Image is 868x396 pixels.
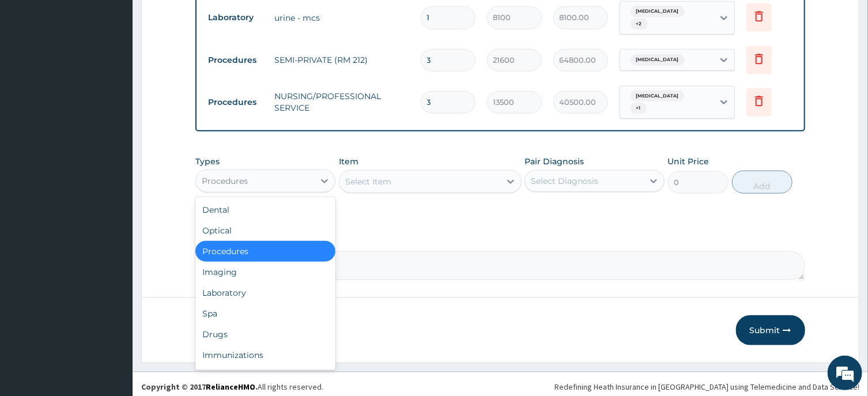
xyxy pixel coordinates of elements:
div: Others [195,365,335,386]
td: NURSING/PROFESSIONAL SERVICE [269,85,414,119]
div: Imaging [195,262,335,282]
button: Submit [736,315,805,345]
label: Item [339,156,358,167]
span: We're online! [67,122,159,239]
div: Procedures [195,241,335,262]
div: Minimize live chat window [189,6,217,33]
div: Spa [195,303,335,324]
span: [MEDICAL_DATA] [631,90,685,102]
img: d_794563401_company_1708531726252_794563401 [21,58,47,86]
div: Dental [195,199,335,220]
td: Procedures [202,50,269,71]
div: Select Diagnosis [531,175,598,187]
label: Pair Diagnosis [524,156,584,167]
strong: Copyright © 2017 . [141,382,258,392]
span: + 1 [631,103,647,114]
span: + 2 [631,18,648,30]
button: Add [732,171,793,194]
div: Laboratory [195,282,335,303]
div: Immunizations [195,345,335,365]
span: [MEDICAL_DATA] [631,6,685,17]
td: urine - mcs [269,6,414,29]
textarea: Type your message and hit 'Enter' [6,269,220,310]
label: Types [195,157,220,167]
td: SEMI-PRIVATE (RM 212) [269,48,414,71]
div: Redefining Heath Insurance in [GEOGRAPHIC_DATA] using Telemedicine and Data Science! [554,381,859,393]
td: Procedures [202,92,269,113]
div: Chat with us now [60,65,194,80]
div: Optical [195,220,335,241]
span: [MEDICAL_DATA] [631,54,685,66]
a: RelianceHMO [206,382,255,392]
div: Select Item [345,176,391,187]
div: Drugs [195,324,335,345]
td: Laboratory [202,7,269,28]
label: Comment [195,235,805,245]
label: Unit Price [668,156,710,167]
div: Procedures [202,175,248,187]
